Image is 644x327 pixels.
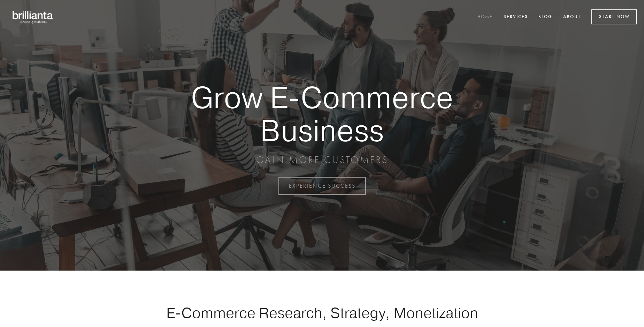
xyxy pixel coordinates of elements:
a: Start Now [591,9,637,24]
a: EXPERIENCE SUCCESS [278,177,366,195]
h1: E-Commerce Research, Strategy, Monetization [144,304,500,321]
p: GAIN MORE CUSTOMERS [167,154,477,166]
a: About [559,11,585,23]
a: Home [473,11,497,23]
strong: Grow E-Commerce Business [167,81,477,147]
a: Blog [534,11,557,23]
a: Services [499,11,532,23]
img: brillianta - research, strategy, marketing [7,7,59,27]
